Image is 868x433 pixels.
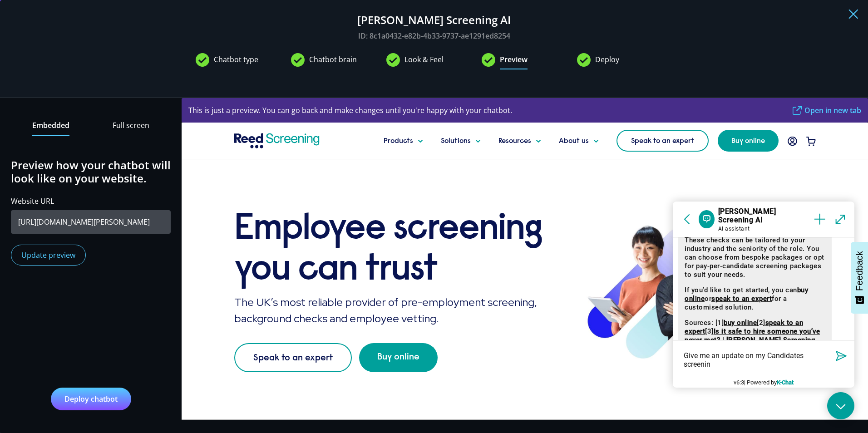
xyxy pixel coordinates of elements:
[673,128,683,168] span: Feedback
[11,245,86,266] button: Update preview
[196,52,291,84] k-stage-header: Chatbot type
[140,14,728,27] h2: [PERSON_NAME] Screening AI
[259,13,300,24] button: Solutions
[792,105,803,116] img: Open link
[500,54,528,69] span: Preview
[400,93,634,240] div: Employee screening you can trust image
[482,52,577,84] k-stage-header: Preview
[53,84,385,166] h1: Employee screening you can trust
[577,52,672,84] k-stage-header: Deploy
[178,221,256,250] a: Buy online
[11,210,171,234] input: https://www.your-website.com
[536,7,597,29] a: Buy online
[214,54,258,69] span: Chatbot type
[848,9,858,19] img: close modal
[53,10,138,26] svg: REED logo
[291,52,386,84] k-stage-header: Chatbot brain
[317,13,360,24] button: Resources
[11,159,171,185] h4: Preview how your chatbot will look like on your website.
[606,14,616,23] a: Go to account
[386,52,482,84] k-stage-header: Look & Feel
[32,120,69,136] button: Embedded
[625,14,634,24] a: Go to shopping cart
[595,54,619,69] span: Deploy
[53,172,385,204] p: The UK’s most reliable provider of pre-employment screening, background checks and employee vetting.
[309,54,357,69] span: Chatbot brain
[51,388,131,410] button: Deploy chatbot
[669,119,686,191] button: Feedback - Show survey
[188,105,861,116] div: This is just a preview. You can go back and make changes until you're happy with your chatbot.
[140,30,728,41] p: ID: 8c1a0432-e82b-4b33-9737-ae1291ed8254
[202,13,242,24] button: Products
[435,7,527,29] a: Speak to an expert
[113,120,149,135] button: Full screen
[377,13,418,24] button: About us
[404,54,444,69] span: Look & Feel
[53,221,170,250] a: Speak to an expert
[11,196,54,207] label: Website URL
[792,105,861,116] a: Open in new tab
